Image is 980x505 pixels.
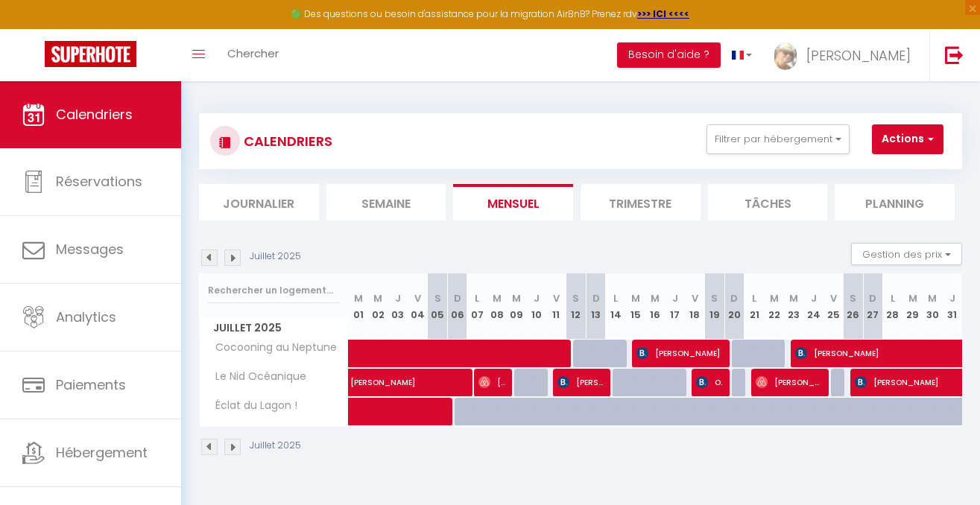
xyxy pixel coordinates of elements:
th: 11 [546,273,566,340]
abbr: M [908,291,917,305]
abbr: M [354,291,363,305]
abbr: V [414,291,421,305]
abbr: L [891,291,895,305]
abbr: L [475,291,479,305]
abbr: S [711,291,718,305]
th: 03 [388,273,408,340]
abbr: M [789,291,798,305]
a: >>> ICI <<<< [637,7,689,20]
li: Trimestre [581,184,701,220]
th: 02 [368,273,388,340]
span: [PERSON_NAME] [806,46,911,65]
abbr: D [454,291,461,305]
a: [PERSON_NAME] [343,369,363,397]
li: Mensuel [453,184,573,220]
th: 05 [428,273,448,340]
abbr: M [512,291,521,305]
th: 28 [883,273,903,340]
abbr: M [631,291,640,305]
button: Gestion des prix [851,243,962,265]
span: [PERSON_NAME] [557,368,604,396]
abbr: M [651,291,660,305]
abbr: S [850,291,856,305]
abbr: L [752,291,756,305]
span: Éclat du Lagon ! [202,398,301,414]
th: 13 [586,273,606,340]
abbr: V [830,291,837,305]
th: 01 [349,273,369,340]
th: 07 [467,273,487,340]
th: 27 [863,273,883,340]
abbr: M [493,291,502,305]
abbr: M [373,291,382,305]
li: Tâches [708,184,828,220]
th: 23 [784,273,804,340]
p: Juillet 2025 [250,439,301,453]
span: [PERSON_NAME] [478,368,505,396]
p: Juillet 2025 [250,250,301,264]
abbr: D [730,291,738,305]
th: 21 [745,273,765,340]
th: 22 [764,273,784,340]
abbr: V [553,291,560,305]
span: Juillet 2025 [200,317,348,339]
th: 16 [645,273,666,340]
th: 12 [566,273,587,340]
span: Analytics [56,308,116,326]
th: 15 [625,273,645,340]
img: Super Booking [45,41,136,67]
th: 08 [487,273,507,340]
span: [PERSON_NAME] [756,368,823,396]
abbr: D [869,291,876,305]
span: Le Nid Océanique [202,369,310,385]
button: Actions [872,124,943,154]
abbr: J [811,291,817,305]
abbr: D [592,291,600,305]
th: 10 [527,273,547,340]
a: Chercher [216,29,290,81]
span: Calendriers [56,105,133,124]
li: Semaine [326,184,446,220]
a: ... [PERSON_NAME] [763,29,929,81]
h3: CALENDRIERS [240,124,332,158]
abbr: M [928,291,937,305]
span: Cocooning au Neptune [202,340,341,356]
abbr: J [534,291,540,305]
th: 29 [902,273,923,340]
th: 04 [408,273,428,340]
abbr: J [395,291,401,305]
abbr: S [572,291,579,305]
th: 31 [942,273,962,340]
input: Rechercher un logement... [208,277,340,304]
abbr: J [672,291,678,305]
img: logout [945,45,964,64]
th: 18 [685,273,705,340]
li: Journalier [199,184,319,220]
abbr: M [770,291,779,305]
button: Besoin d'aide ? [617,42,721,68]
span: [PERSON_NAME] [350,361,556,389]
span: [PERSON_NAME] [636,339,724,367]
abbr: L [613,291,618,305]
th: 25 [823,273,844,340]
th: 30 [923,273,943,340]
abbr: S [434,291,441,305]
button: Filtrer par hébergement [706,124,850,154]
span: Messages [56,240,124,258]
span: Hébergement [56,443,148,462]
abbr: J [949,291,955,305]
th: 20 [724,273,745,340]
th: 26 [844,273,864,340]
th: 19 [705,273,725,340]
li: Planning [835,184,955,220]
th: 14 [606,273,626,340]
span: Chercher [227,45,279,61]
span: Réservations [56,172,142,191]
img: ... [774,42,797,70]
th: 24 [803,273,823,340]
th: 17 [666,273,686,340]
th: 06 [447,273,467,340]
span: Ova [PERSON_NAME] [696,368,723,396]
span: Paiements [56,375,126,394]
